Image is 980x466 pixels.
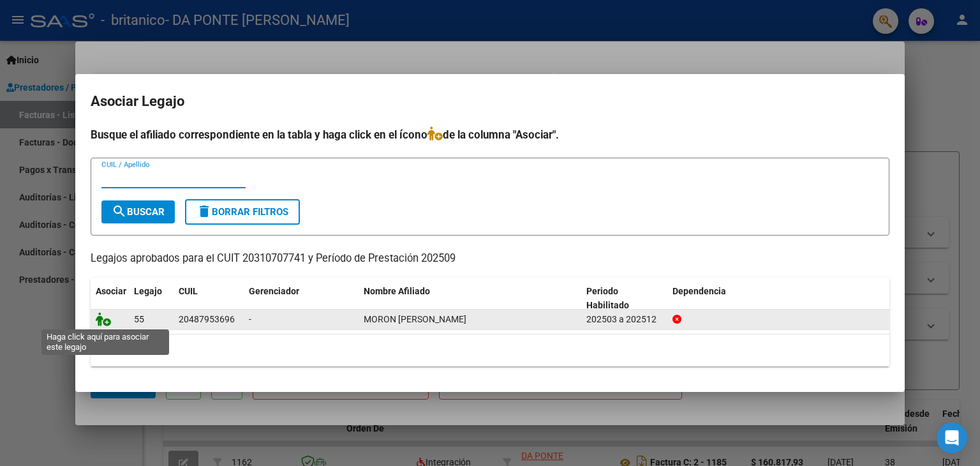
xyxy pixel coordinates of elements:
button: Buscar [101,200,175,223]
button: Borrar Filtros [185,199,300,225]
datatable-header-cell: Nombre Afiliado [359,278,581,320]
span: CUIL [179,286,198,296]
span: - [249,314,251,324]
span: 55 [134,314,144,324]
datatable-header-cell: Gerenciador [244,278,359,320]
datatable-header-cell: Asociar [91,278,129,320]
mat-icon: search [112,204,127,219]
span: Nombre Afiliado [364,286,430,296]
datatable-header-cell: Periodo Habilitado [581,278,667,320]
p: Legajos aprobados para el CUIT 20310707741 y Período de Prestación 202509 [91,251,889,267]
span: Buscar [112,206,165,218]
span: Dependencia [672,286,726,296]
div: Open Intercom Messenger [937,423,967,453]
span: Legajo [134,286,162,296]
h4: Busque el afiliado correspondiente en la tabla y haga click en el ícono de la columna "Asociar". [91,126,889,143]
span: Borrar Filtros [197,206,288,218]
span: MORON TRAVERSO OCTAVIO HERNAN [364,314,466,324]
div: 20487953696 [179,312,235,327]
datatable-header-cell: Dependencia [667,278,890,320]
datatable-header-cell: CUIL [174,278,244,320]
h2: Asociar Legajo [91,89,889,114]
span: Gerenciador [249,286,299,296]
span: Asociar [96,286,126,296]
mat-icon: delete [197,204,212,219]
datatable-header-cell: Legajo [129,278,174,320]
div: 1 registros [91,334,889,366]
div: 202503 a 202512 [586,312,662,327]
span: Periodo Habilitado [586,286,629,311]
